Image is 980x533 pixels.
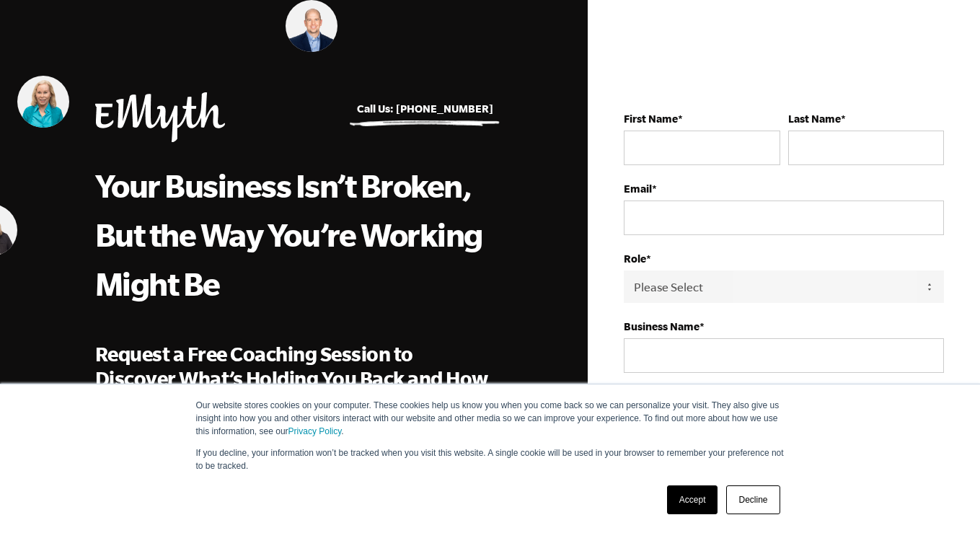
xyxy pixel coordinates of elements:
a: Privacy Policy [288,426,342,436]
span: Request a Free Coaching Session to Discover What’s Holding You Back and How to Fix It [95,343,488,414]
p: Our website stores cookies on your computer. These cookies help us know you when you come back so... [196,399,785,438]
p: If you decline, your information won’t be tracked when you visit this website. A single cookie wi... [196,446,785,472]
strong: Business Name [624,320,699,332]
a: Accept [667,485,718,514]
strong: Role [624,252,646,265]
a: Decline [726,485,780,514]
img: Lynn Goza, EMyth Business Coach [17,76,69,128]
span: Your Business Isn’t Broken, But the Way You’re Working Might Be [95,167,482,301]
a: Call Us: [PHONE_NUMBER] [357,102,493,115]
strong: Email [624,182,652,195]
strong: First Name [624,113,678,125]
img: EMyth [95,92,225,142]
strong: Last Name [788,113,841,125]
